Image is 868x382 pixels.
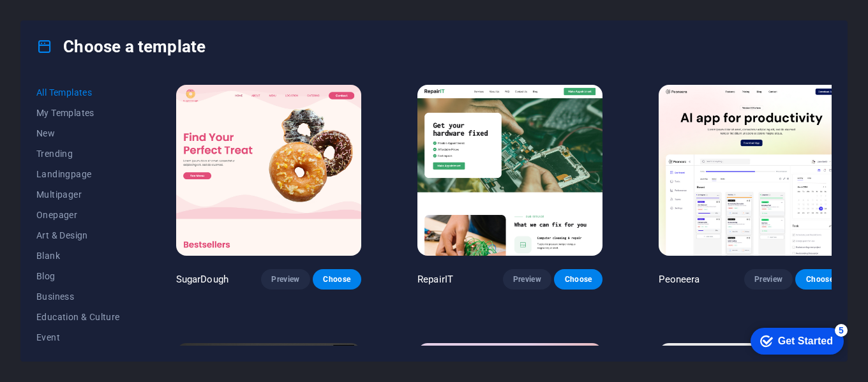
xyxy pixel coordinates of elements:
span: Choose [323,274,351,284]
p: RepairIT [417,273,453,286]
button: Choose [795,269,844,290]
span: Blank [36,251,120,261]
button: Choose [554,269,602,290]
button: Blog [36,266,120,286]
button: Onepager [36,205,120,225]
button: Event [36,327,120,348]
button: My Templates [36,103,120,123]
span: My Templates [36,108,120,118]
span: Preview [271,274,299,284]
img: Peoneera [659,85,844,256]
span: Business [36,291,120,302]
button: New [36,123,120,143]
button: Art & Design [36,225,120,246]
div: Get Started 5 items remaining, 0% complete [10,6,103,33]
button: Landingpage [36,164,120,184]
button: Preview [744,269,793,290]
button: Multipager [36,184,120,205]
span: Onepager [36,210,120,220]
p: SugarDough [176,273,228,286]
h4: Choose a template [36,36,206,57]
button: Education & Culture [36,307,120,327]
button: Business [36,286,120,307]
button: Trending [36,143,120,164]
span: New [36,128,120,138]
span: Multipager [36,189,120,200]
span: Preview [513,274,541,284]
span: All Templates [36,87,120,98]
button: Preview [261,269,310,290]
span: Preview [754,274,782,284]
div: 5 [94,3,107,15]
span: Trending [36,149,120,159]
button: All Templates [36,82,120,103]
img: SugarDough [176,85,361,256]
span: Education & Culture [36,312,120,322]
span: Choose [564,274,592,284]
span: Art & Design [36,230,120,240]
button: Choose [313,269,361,290]
span: Landingpage [36,169,120,179]
p: Peoneera [659,273,700,286]
img: RepairIT [417,85,602,256]
button: Preview [503,269,551,290]
button: Blank [36,246,120,266]
span: Choose [805,274,834,284]
span: Event [36,332,120,342]
div: Get Started [38,14,93,26]
span: Blog [36,271,120,281]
